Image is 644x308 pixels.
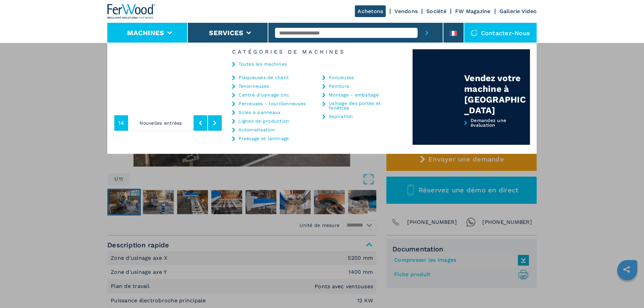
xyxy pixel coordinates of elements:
a: Scies à panneaux [238,110,280,115]
a: Achetons [355,5,386,17]
a: FW Magazine [455,8,491,14]
a: Tenonneuses [238,84,269,88]
a: Usinage des portes et fenêtres [329,101,396,110]
p: Nouvelles entrées [128,115,194,131]
a: Vendons [394,8,418,14]
button: Services [209,29,243,37]
div: Contactez-nous [464,23,537,43]
button: Machines [127,29,164,37]
a: Toutes les machines [238,62,287,66]
a: Plaqueuses de chant [238,75,289,80]
div: Vendez votre machine à [GEOGRAPHIC_DATA] [464,73,530,116]
a: Société [426,8,446,14]
a: Ponceuses [329,75,354,80]
a: Automatisation [238,127,275,132]
a: Gallerie Video [499,8,537,14]
a: Centre d'usinage cnc [238,93,289,97]
a: Perceuses - tourillonneuses [238,101,306,106]
button: submit-button [418,23,436,43]
img: Ferwood [107,4,156,19]
a: Peinture [329,84,349,88]
a: Lignes de production [238,119,289,123]
a: Demandez une évaluation [413,118,530,145]
img: Contactez-nous [471,29,478,36]
a: Pressage et laminage [238,136,289,141]
a: Montage - emballage [329,93,379,97]
a: Aspiration [329,114,353,119]
h6: Catégories de machines [222,49,413,55]
span: 14 [118,120,124,126]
